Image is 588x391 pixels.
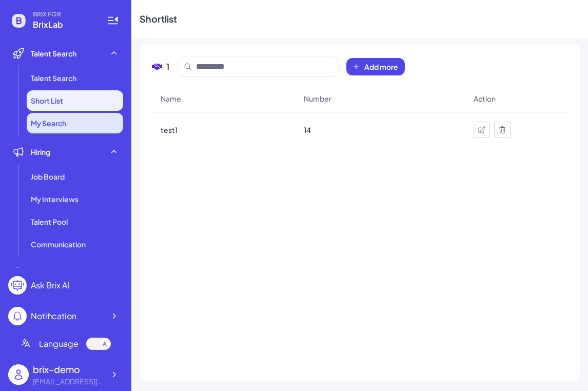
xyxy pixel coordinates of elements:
span: BRIX FOR [33,10,94,18]
div: brix-demo@brix.com [33,376,105,387]
span: Hiring [31,147,50,157]
span: Number [304,93,331,104]
span: Talent Pool [31,217,68,227]
button: Add more [346,58,405,75]
span: Talent Search [31,48,76,58]
span: Short List [31,95,63,106]
div: brix-demo [33,362,105,376]
span: Action [474,93,496,104]
span: Language [39,338,79,350]
span: Talent Search [31,73,76,83]
img: user_logo.png [8,364,29,385]
div: Ask Brix AI [31,279,69,291]
div: Shortlist [140,12,177,26]
span: test1 [161,125,178,135]
span: BrixLab [33,18,94,31]
span: My Interviews [31,194,79,204]
span: Add more [364,62,398,72]
span: Communication [31,239,86,249]
span: Job Board [31,171,65,182]
span: My Search [31,118,66,128]
div: Notification [31,310,76,322]
span: 14 [304,125,311,135]
span: Name [161,93,181,104]
span: 1 [166,61,169,73]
